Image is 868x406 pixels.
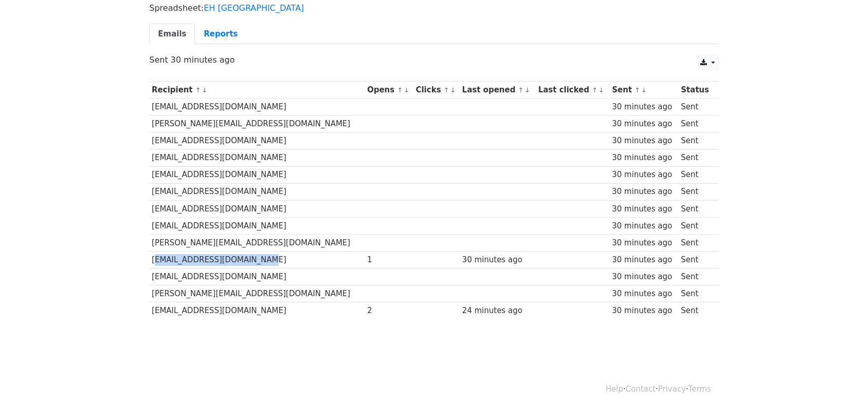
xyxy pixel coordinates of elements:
[149,115,365,132] td: [PERSON_NAME][EMAIL_ADDRESS][DOMAIN_NAME]
[612,135,676,147] div: 30 minutes ago
[612,101,676,113] div: 30 minutes ago
[367,254,411,266] div: 1
[592,86,598,94] a: ↑
[149,82,365,99] th: Recipient
[609,82,678,99] th: Sent
[460,82,536,99] th: Last opened
[679,149,714,166] td: Sent
[599,86,604,94] a: ↓
[195,86,201,94] a: ↑
[612,152,676,164] div: 30 minutes ago
[679,252,714,268] td: Sent
[149,166,365,183] td: [EMAIL_ADDRESS][DOMAIN_NAME]
[679,115,714,132] td: Sent
[149,3,719,13] p: Spreadsheet:
[679,99,714,115] td: Sent
[149,24,195,45] a: Emails
[658,384,686,394] a: Privacy
[635,86,640,94] a: ↑
[612,118,676,130] div: 30 minutes ago
[462,254,534,266] div: 30 minutes ago
[612,288,676,300] div: 30 minutes ago
[202,86,207,94] a: ↓
[518,86,524,94] a: ↑
[612,203,676,215] div: 30 minutes ago
[817,357,868,406] iframe: Chat Widget
[365,82,413,99] th: Opens
[413,82,460,99] th: Clicks
[149,132,365,149] td: [EMAIL_ADDRESS][DOMAIN_NAME]
[612,254,676,266] div: 30 minutes ago
[149,217,365,234] td: [EMAIL_ADDRESS][DOMAIN_NAME]
[679,132,714,149] td: Sent
[404,86,409,94] a: ↓
[149,200,365,217] td: [EMAIL_ADDRESS][DOMAIN_NAME]
[149,149,365,166] td: [EMAIL_ADDRESS][DOMAIN_NAME]
[612,237,676,249] div: 30 minutes ago
[450,86,456,94] a: ↓
[612,271,676,283] div: 30 minutes ago
[195,24,246,45] a: Reports
[679,234,714,251] td: Sent
[641,86,647,94] a: ↓
[679,82,714,99] th: Status
[612,169,676,181] div: 30 minutes ago
[679,285,714,302] td: Sent
[612,305,676,317] div: 30 minutes ago
[626,384,656,394] a: Contact
[367,305,411,317] div: 2
[679,183,714,200] td: Sent
[679,302,714,319] td: Sent
[525,86,530,94] a: ↓
[536,82,609,99] th: Last clicked
[679,166,714,183] td: Sent
[397,86,403,94] a: ↑
[679,200,714,217] td: Sent
[149,302,365,319] td: [EMAIL_ADDRESS][DOMAIN_NAME]
[149,54,719,65] p: Sent 30 minutes ago
[149,252,365,268] td: [EMAIL_ADDRESS][DOMAIN_NAME]
[204,3,304,13] a: EH [GEOGRAPHIC_DATA]
[444,86,449,94] a: ↑
[149,234,365,251] td: [PERSON_NAME][EMAIL_ADDRESS][DOMAIN_NAME]
[612,220,676,232] div: 30 minutes ago
[462,305,534,317] div: 24 minutes ago
[679,268,714,285] td: Sent
[688,384,711,394] a: Terms
[149,285,365,302] td: [PERSON_NAME][EMAIL_ADDRESS][DOMAIN_NAME]
[149,99,365,115] td: [EMAIL_ADDRESS][DOMAIN_NAME]
[149,183,365,200] td: [EMAIL_ADDRESS][DOMAIN_NAME]
[149,268,365,285] td: [EMAIL_ADDRESS][DOMAIN_NAME]
[606,384,623,394] a: Help
[817,357,868,406] div: Виджет чата
[679,217,714,234] td: Sent
[612,186,676,198] div: 30 minutes ago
